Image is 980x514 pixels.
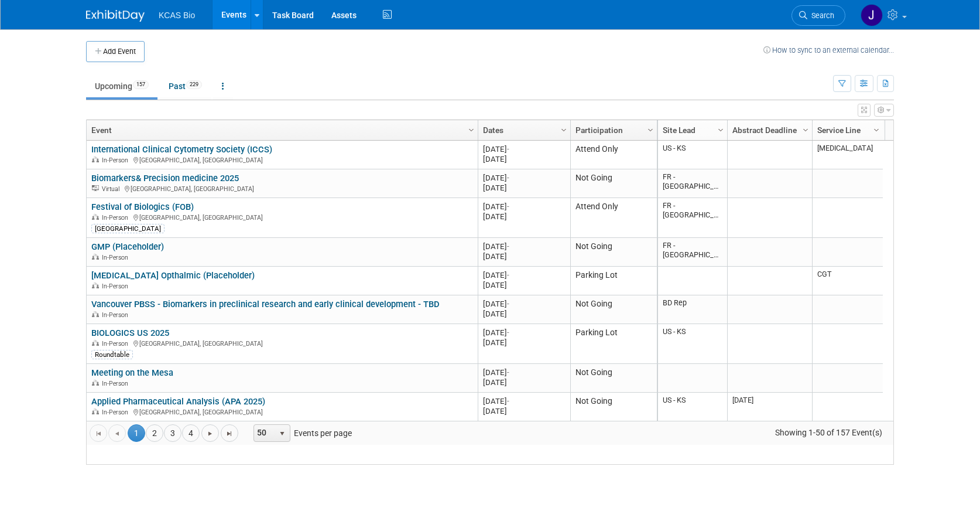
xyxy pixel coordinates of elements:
div: [GEOGRAPHIC_DATA], [GEOGRAPHIC_DATA] [91,212,472,222]
span: KCAS Bio [159,11,195,20]
td: FR - [GEOGRAPHIC_DATA] [658,169,727,198]
a: 2 [146,424,163,442]
a: Go to the first page [90,424,107,442]
span: Column Settings [467,125,476,135]
td: Parking Lot [570,324,657,364]
span: 229 [186,80,202,89]
span: Go to the first page [94,429,103,438]
span: In-Person [102,380,132,387]
td: [DATE] [727,393,812,421]
div: [DATE] [483,377,565,387]
div: [DATE] [483,251,565,261]
span: - [507,173,509,182]
td: Not Going [570,364,657,393]
a: GMP (Placeholder) [91,241,164,252]
span: In-Person [102,254,132,261]
img: In-Person Event [92,214,99,220]
span: 1 [128,424,145,442]
a: International Clinical Cytometry Society (ICCS) [91,144,272,155]
span: In-Person [102,409,132,416]
div: [DATE] [483,338,565,348]
td: CGT [812,267,883,295]
span: In-Person [102,340,132,348]
td: Not Going [570,238,657,267]
span: select [277,429,287,438]
span: Column Settings [559,125,568,135]
a: Applied Pharmaceutical Analysis (APA 2025) [91,396,265,407]
span: Column Settings [801,125,810,135]
a: Column Settings [715,120,728,138]
a: Abstract Deadline [732,120,804,140]
td: Not Going [570,295,657,324]
td: Attend Only [570,141,657,169]
a: Upcoming157 [86,75,157,97]
span: Column Settings [646,125,655,135]
a: Column Settings [558,120,571,138]
span: - [507,242,509,251]
td: Parking Lot [570,267,657,295]
td: US - KS [658,141,727,169]
a: BIOLOGICS US 2025 [91,328,169,338]
img: In-Person Event [92,409,99,414]
span: Search [807,11,834,20]
div: [DATE] [483,396,565,406]
div: [DATE] [483,299,565,309]
div: [DATE] [483,309,565,319]
div: [DATE] [483,328,565,338]
div: [GEOGRAPHIC_DATA], [GEOGRAPHIC_DATA] [91,407,472,417]
a: 3 [164,424,181,442]
span: Column Settings [716,125,725,135]
img: ExhibitDay [86,10,145,22]
div: Roundtable [91,350,133,359]
a: Biomarkers& Precision medicine 2025 [91,173,239,183]
span: - [507,397,509,406]
div: [GEOGRAPHIC_DATA], [GEOGRAPHIC_DATA] [91,338,472,348]
img: Virtual Event [92,185,99,191]
a: Festival of Biologics (FOB) [91,202,194,212]
span: - [507,328,509,337]
div: [DATE] [483,212,565,222]
td: Not Going [570,169,657,198]
span: 50 [254,425,274,441]
span: - [507,202,509,211]
img: In-Person Event [92,380,99,386]
img: In-Person Event [92,340,99,346]
span: Column Settings [872,125,881,135]
span: 157 [133,80,149,89]
span: Go to the next page [205,429,215,438]
a: How to sync to an external calendar... [763,46,894,55]
img: In-Person Event [92,282,99,288]
div: [DATE] [483,173,565,183]
div: [DATE] [483,202,565,212]
img: In-Person Event [92,156,99,162]
td: Not Going [570,393,657,421]
span: - [507,299,509,308]
td: Attend Only [570,198,657,238]
a: Dates [483,120,563,140]
td: US - KS [658,324,727,364]
td: FR - [GEOGRAPHIC_DATA] [658,198,727,238]
div: [DATE] [483,367,565,377]
a: [MEDICAL_DATA] Opthalmic (Placeholder) [91,270,255,281]
a: Site Lead [663,120,719,140]
div: [DATE] [483,154,565,164]
span: Go to the last page [225,429,234,438]
div: [DATE] [483,241,565,251]
div: [DATE] [483,183,565,193]
span: Showing 1-50 of 157 Event(s) [765,424,893,441]
span: Go to the previous page [112,429,122,438]
div: [DATE] [483,144,565,154]
a: 4 [182,424,200,442]
div: [DATE] [483,406,565,416]
a: Column Settings [800,120,813,138]
span: In-Person [102,311,132,319]
a: Participation [575,120,649,140]
img: Jason Hannah [861,4,883,26]
div: [GEOGRAPHIC_DATA], [GEOGRAPHIC_DATA] [91,155,472,165]
div: [GEOGRAPHIC_DATA] [91,224,165,233]
button: Add Event [86,41,145,62]
div: [GEOGRAPHIC_DATA], [GEOGRAPHIC_DATA] [91,183,472,193]
a: Go to the previous page [108,424,126,442]
img: In-Person Event [92,254,99,260]
a: Column Settings [645,120,657,138]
